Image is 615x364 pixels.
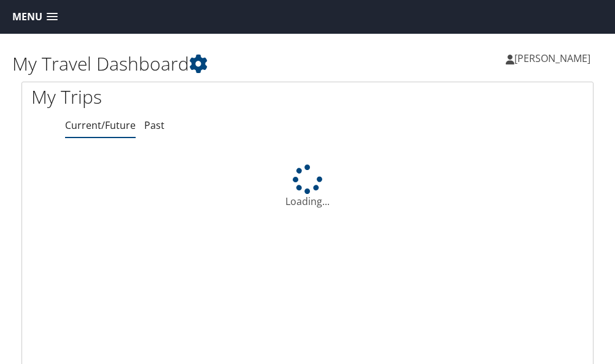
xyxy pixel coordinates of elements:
[65,118,136,132] a: Current/Future
[12,51,307,77] h1: My Travel Dashboard
[506,40,603,77] a: [PERSON_NAME]
[12,11,42,23] span: Menu
[31,84,298,110] h1: My Trips
[514,52,590,65] span: [PERSON_NAME]
[6,7,64,27] a: Menu
[22,165,593,209] div: Loading...
[144,118,164,132] a: Past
